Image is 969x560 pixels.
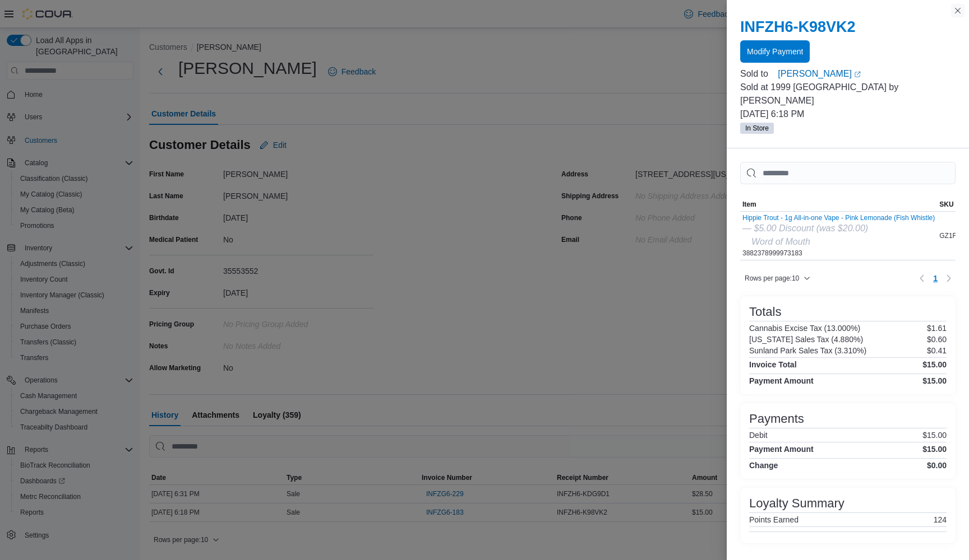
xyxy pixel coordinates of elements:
[742,214,935,222] button: Hippie Trout - 1g All-in-one Vape - Pink Lemonade (Fish Whistle)
[751,237,810,246] i: Word of Mouth
[939,200,953,209] span: SKU
[922,445,947,454] h4: $15.00
[745,274,799,283] span: Rows per page : 10
[927,346,947,355] p: $0.41
[749,431,768,440] h6: Debit
[927,324,947,333] p: $1.61
[927,461,947,470] h4: $0.00
[740,272,815,285] button: Rows per page:10
[778,67,956,81] a: [PERSON_NAME]External link
[915,272,929,285] button: Previous page
[929,269,942,287] button: Page 1 of 1
[749,305,781,319] h3: Totals
[934,515,947,524] p: 124
[745,123,769,133] span: In Store
[740,18,956,36] h2: INFZH6-K98VK2
[933,273,938,284] span: 1
[951,4,965,17] button: Close this dialog
[922,431,947,440] p: $15.00
[749,346,866,355] h6: Sunland Park Sales Tax (3.310%)
[854,71,861,78] svg: External link
[942,272,956,285] button: Next page
[927,335,947,344] p: $0.60
[740,40,810,63] button: Modify Payment
[740,198,937,211] button: Item
[742,200,756,209] span: Item
[929,269,942,287] ul: Pagination for table: MemoryTable from EuiInMemoryTable
[922,360,947,369] h4: $15.00
[749,376,814,385] h4: Payment Amount
[749,497,845,510] h3: Loyalty Summary
[922,376,947,385] h4: $15.00
[749,412,804,426] h3: Payments
[742,214,935,258] div: 3882378999973183
[749,515,799,524] h6: Points Earned
[749,360,797,369] h4: Invoice Total
[749,335,863,344] h6: [US_STATE] Sales Tax (4.880%)
[742,222,935,235] div: — $5.00 Discount (was $20.00)
[747,46,803,57] span: Modify Payment
[740,162,956,184] input: This is a search bar. As you type, the results lower in the page will automatically filter.
[740,81,956,108] p: Sold at 1999 [GEOGRAPHIC_DATA] by [PERSON_NAME]
[749,461,778,470] h4: Change
[740,108,956,121] p: [DATE] 6:18 PM
[749,324,860,333] h6: Cannabis Excise Tax (13.000%)
[740,67,776,81] div: Sold to
[915,269,956,287] nav: Pagination for table: MemoryTable from EuiInMemoryTable
[749,445,814,454] h4: Payment Amount
[740,123,774,134] span: In Store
